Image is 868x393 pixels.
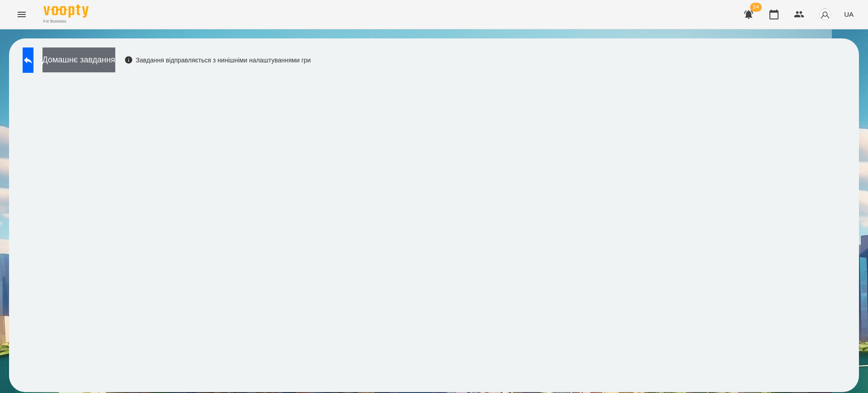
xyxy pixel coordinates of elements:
img: Voopty Logo [43,5,89,18]
button: Домашнє завдання [42,47,115,72]
span: 24 [750,3,762,12]
span: UA [844,9,854,19]
button: Menu [11,4,33,25]
div: Завдання відправляється з нинішніми налаштуваннями гри [124,56,311,65]
button: UA [840,6,857,23]
img: avatar_s.png [819,8,831,21]
span: For Business [43,19,89,24]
